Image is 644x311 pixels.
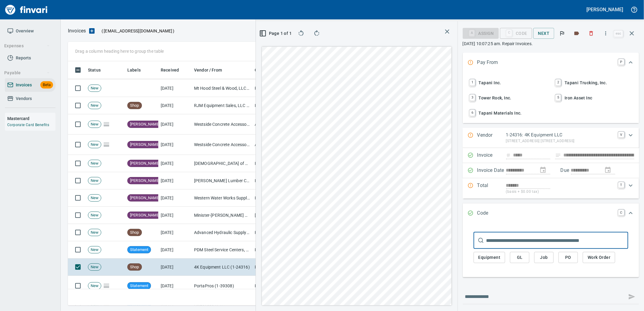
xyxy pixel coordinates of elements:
[88,85,101,91] span: New
[466,106,550,120] button: 6Tapani Materials Inc.
[192,80,252,97] td: Mt Hood Steel & Wood, LLC (1-38702)
[158,224,192,241] td: [DATE]
[252,207,374,224] td: [PO Number: 50501] Invoice <NUM> from MINISTER & [PERSON_NAME] SURVEYING, INC.
[5,24,55,38] a: Overview
[570,27,583,40] button: Labels
[192,135,252,155] td: Westside Concrete Accessories (1-11115)
[585,27,598,40] button: Discard
[506,132,615,139] p: 1-24316: 4K Equipment LLC
[158,80,192,97] td: [DATE]
[515,254,525,261] span: GL
[466,76,550,90] button: 1Tapani Inc.
[538,30,550,37] span: Next
[252,97,374,114] td: Invoice 6445 from RJM Equipment Sales, Inc.
[68,27,86,35] nav: breadcrumb
[583,252,615,263] button: Work Order
[554,93,634,103] span: Iron Asset Inc
[533,28,555,39] button: Next
[192,114,252,135] td: Westside Concrete Accessories (1-11115)
[98,28,175,34] p: ( )
[477,209,506,217] p: Code
[7,123,49,127] a: Corporate Card Benefits
[16,27,34,35] span: Overview
[252,135,374,155] td: August [US_STATE] Invoices
[16,81,32,89] span: Invoices
[158,189,192,207] td: [DATE]
[158,155,192,172] td: [DATE]
[192,207,252,224] td: Minister-[PERSON_NAME] Surveying Inc (1-10667)
[88,283,101,289] span: New
[128,230,142,236] span: Shop
[255,66,295,74] span: Coding / Subject
[463,30,499,35] div: Assign
[477,182,506,195] p: Total
[468,108,548,118] span: Tapani Materials Inc.
[158,97,192,114] td: [DATE]
[463,41,639,47] p: [DATE] 10:07:25 am. Repair Invoices.
[463,178,639,199] div: Expand
[252,259,374,276] td: Repair Invoices
[463,203,639,223] div: Expand
[192,259,252,276] td: 4K Equipment LLC (1-24316)
[158,241,192,259] td: [DATE]
[255,66,287,74] span: Coding / Subject
[563,254,573,261] span: PO
[128,142,162,148] span: [PERSON_NAME]
[158,135,192,155] td: [DATE]
[252,224,374,241] td: PO (1)
[7,115,55,122] h6: Mastercard
[88,161,101,166] span: New
[614,30,623,37] a: esc
[128,247,151,253] span: Statement
[16,54,31,62] span: Reports
[128,178,162,184] span: [PERSON_NAME]
[192,276,252,296] td: PortaPros (1-39308)
[625,289,639,304] span: This records your message into the invoice and notifies anyone mentioned
[68,27,86,35] p: Invoices
[128,103,142,109] span: Shop
[618,182,624,188] a: T
[161,66,179,74] span: Received
[88,103,101,109] span: New
[534,252,554,263] button: Job
[127,66,141,74] span: Labels
[587,6,623,13] h5: [PERSON_NAME]
[555,79,561,86] a: 2
[161,66,187,74] span: Received
[192,155,252,172] td: [DEMOGRAPHIC_DATA] of All Trades LLC. dba C.O.A.T Flagging (1-22216)
[252,80,374,97] td: Fw: Majestic T&M Billing _ Mt Hood Steel
[192,97,252,114] td: RJM Equipment Sales, LLC (1-21888)
[5,78,55,92] a: InvoicesBeta
[612,26,639,41] span: Close invoice
[5,51,55,65] a: Reports
[2,67,52,79] button: Payable
[88,230,101,236] span: New
[128,195,162,201] span: [PERSON_NAME]
[194,66,230,74] span: Vendor / From
[618,209,624,216] a: C
[555,94,561,101] a: 5
[470,109,475,116] a: 6
[101,122,112,126] span: Pages Split
[510,252,529,263] button: GL
[474,252,505,263] button: Equipment
[192,224,252,241] td: Advanced Hydraulic Supply Co. LLC (1-10020)
[4,2,49,17] img: Finvari
[463,53,639,73] div: Expand
[75,48,164,54] p: Drag a column heading here to group the table
[470,94,475,101] a: 3
[158,276,192,296] td: [DATE]
[539,254,549,261] span: Job
[88,142,101,148] span: New
[252,276,374,296] td: PortaPros Statement
[252,189,374,207] td: Invoice & POD for Order #:3107300-00
[552,76,636,90] button: 2Tapani Trucking, Inc.
[468,78,548,88] span: Tapani Inc.
[252,114,374,135] td: August [US_STATE] Invoices
[470,79,475,86] a: 1
[86,27,98,35] button: Upload an Invoice
[463,128,639,148] div: Expand
[192,172,252,189] td: [PERSON_NAME] Lumber Co (1-10777)
[158,114,192,135] td: [DATE]
[101,142,112,147] span: Pages Split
